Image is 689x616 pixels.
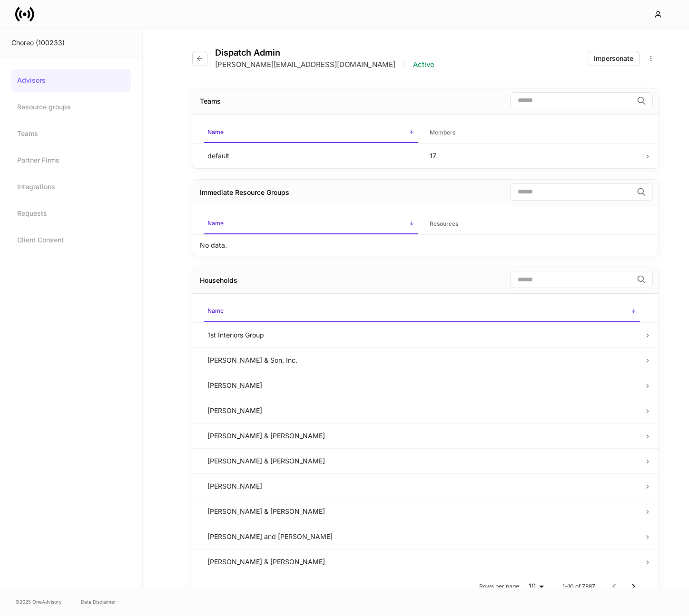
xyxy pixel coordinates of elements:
div: Immediate Resource Groups [200,188,289,197]
span: Name [204,214,418,234]
a: Data Disclaimer [81,598,116,606]
a: Client Consent [11,229,131,251]
a: Integrations [11,175,131,198]
span: © 2025 OneAdvisory [15,598,62,606]
td: [PERSON_NAME] [200,398,644,423]
td: 17 [422,143,644,168]
p: Active [413,60,434,69]
td: [PERSON_NAME] & [PERSON_NAME] [200,549,644,574]
td: [PERSON_NAME] [200,473,644,499]
a: Advisors [11,69,131,92]
p: 1–10 of 7887 [562,583,595,590]
h4: Dispatch Admin [215,48,434,58]
h6: Name [207,306,224,315]
td: [PERSON_NAME] and [PERSON_NAME] [200,524,644,549]
button: Go to next page [624,577,643,596]
div: Households [200,276,237,285]
span: Name [204,301,640,322]
h6: Name [207,219,224,228]
p: | [403,60,405,69]
td: [PERSON_NAME] & [PERSON_NAME] [200,423,644,448]
div: Choreo (100233) [11,38,131,48]
td: [PERSON_NAME] & Son, Inc. [200,347,644,373]
span: Resources [426,214,640,234]
a: Partner Firms [11,149,131,172]
p: No data. [200,241,227,250]
h6: Name [207,127,224,136]
a: Resource groups [11,96,131,118]
h6: Members [430,128,455,137]
a: Requests [11,202,131,225]
div: Impersonate [594,54,633,63]
div: Teams [200,96,221,106]
p: [PERSON_NAME][EMAIL_ADDRESS][DOMAIN_NAME] [215,60,395,69]
span: Members [426,123,640,143]
p: Rows per page: [479,583,521,590]
td: 1st Interiors Group [200,322,644,347]
td: [PERSON_NAME] [200,373,644,398]
td: [PERSON_NAME] & [PERSON_NAME] [200,499,644,524]
button: Impersonate [588,51,640,66]
td: [PERSON_NAME] & [PERSON_NAME] [200,448,644,473]
div: 10 [524,581,547,591]
a: Teams [11,122,131,145]
td: default [200,143,422,168]
h6: Resources [430,219,458,228]
span: Name [204,123,418,143]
